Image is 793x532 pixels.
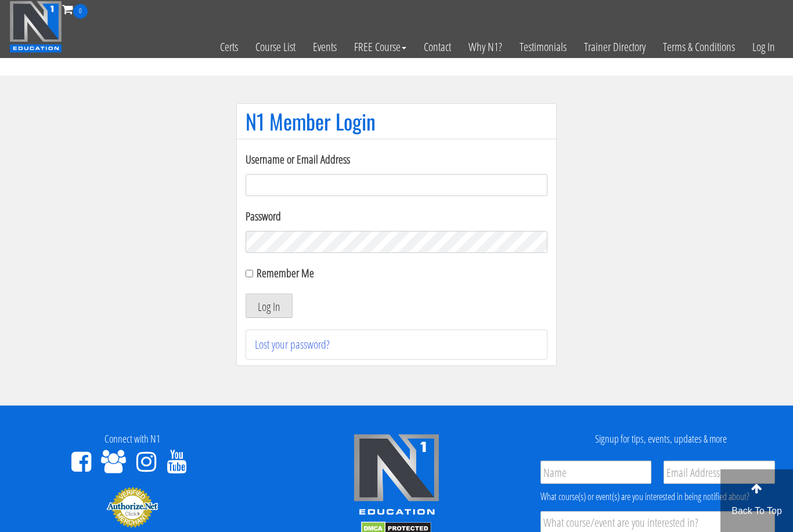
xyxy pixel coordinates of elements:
h4: Connect with N1 [9,433,255,445]
a: Why N1? [460,19,511,75]
span: 0 [73,4,88,19]
h4: Signup for tips, events, updates & more [538,433,784,445]
input: Name [540,461,652,484]
label: Remember Me [257,265,314,281]
a: Contact [415,19,460,75]
label: Password [246,208,547,225]
a: Lost your password? [255,336,330,352]
img: n1-edu-logo [353,433,440,519]
a: 0 [62,1,88,17]
label: Username or Email Address [246,151,547,168]
a: Trainer Directory [575,19,654,75]
a: Certs [211,19,247,75]
input: Email Address [664,461,775,484]
a: Events [304,19,345,75]
h1: N1 Member Login [246,110,547,133]
a: FREE Course [345,19,415,75]
div: What course(s) or event(s) are you interested in being notified about? [540,490,775,504]
img: n1-education [9,1,62,53]
img: Authorize.Net Merchant - Click to Verify [106,486,158,528]
a: Course List [247,19,304,75]
a: Terms & Conditions [654,19,744,75]
button: Log In [246,294,293,318]
a: Log In [744,19,784,75]
a: Testimonials [511,19,575,75]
